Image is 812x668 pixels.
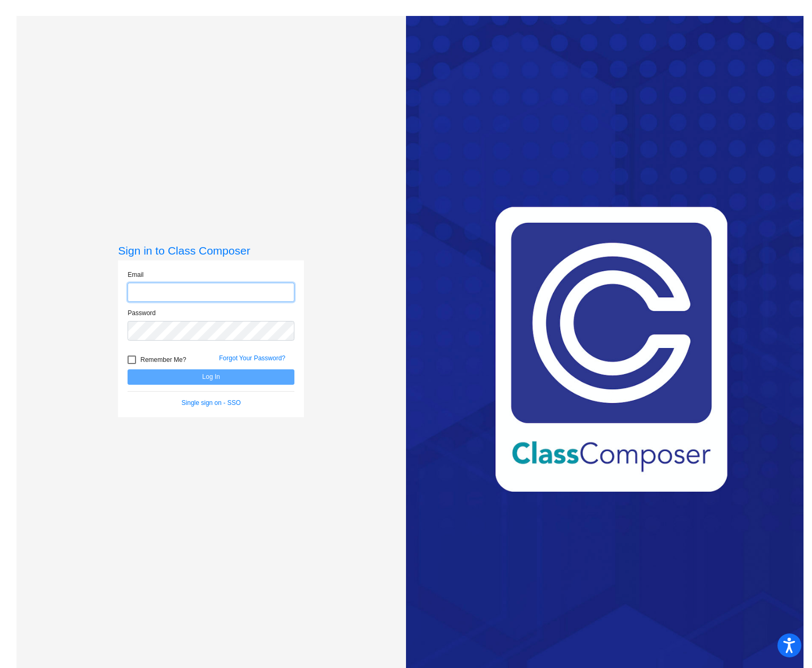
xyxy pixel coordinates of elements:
[182,399,241,407] a: Single sign on - SSO
[140,353,186,366] span: Remember Me?
[118,244,304,257] h3: Sign in to Class Composer
[219,354,285,362] a: Forgot Your Password?
[128,308,156,318] label: Password
[128,270,143,280] label: Email
[128,369,294,385] button: Log In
